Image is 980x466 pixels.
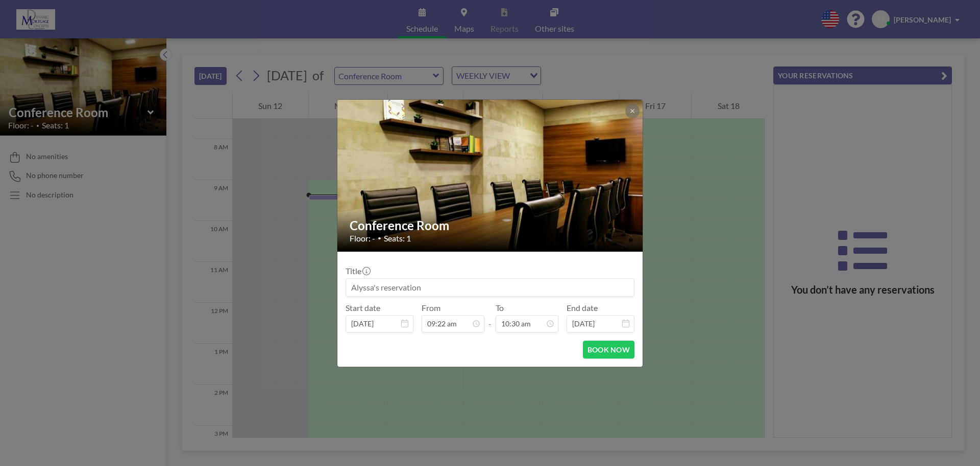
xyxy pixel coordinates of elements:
[384,233,411,243] span: Seats: 1
[337,73,644,278] img: 537.jpg
[422,303,440,313] label: From
[496,303,504,313] label: To
[350,233,375,243] span: Floor: -
[350,218,631,233] h2: Conference Room
[583,341,634,359] button: BOOK NOW
[346,266,370,276] label: Title
[488,306,492,329] span: -
[346,279,634,296] input: Alyssa's reservation
[346,303,380,313] label: Start date
[378,234,381,242] span: •
[567,303,598,313] label: End date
